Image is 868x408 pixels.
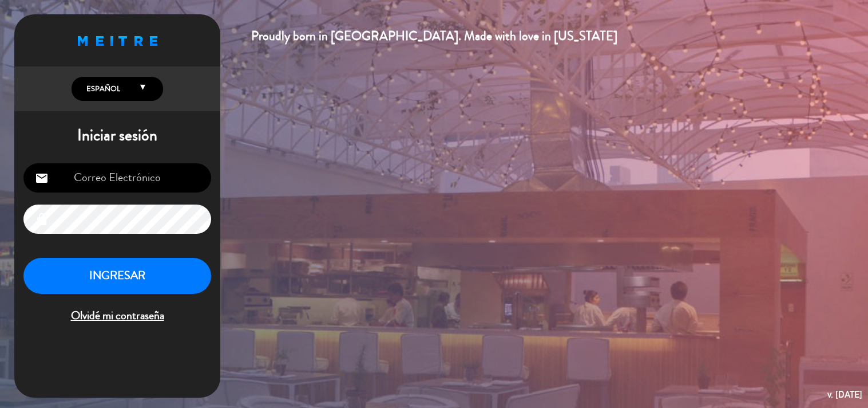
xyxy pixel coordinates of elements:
h1: Iniciar sesión [14,126,220,146]
input: Correo Electrónico [23,163,211,193]
div: v. [DATE] [827,387,862,402]
i: email [35,171,49,185]
span: Español [84,83,120,95]
span: Olvidé mi contraseña [23,307,211,325]
i: lock [35,213,49,226]
button: INGRESAR [23,258,211,294]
